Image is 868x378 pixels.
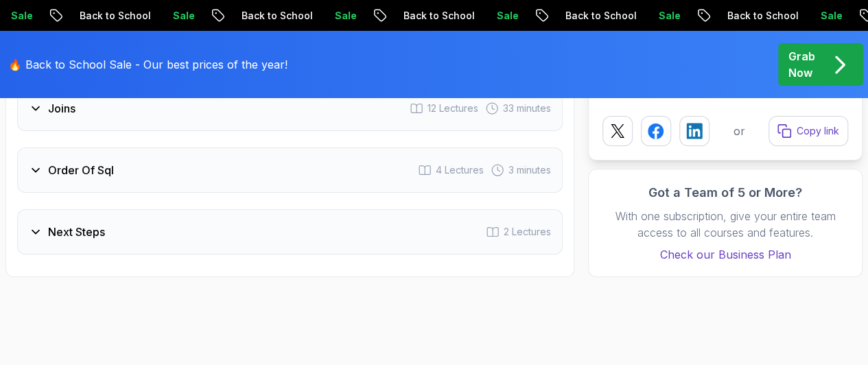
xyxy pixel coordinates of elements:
[734,123,745,139] p: or
[436,163,484,177] span: 4 Lectures
[508,163,551,177] span: 3 minutes
[644,9,688,23] p: Sale
[504,225,551,239] span: 2 Lectures
[17,147,563,193] button: Order Of Sql4 Lectures 3 minutes
[503,102,551,115] span: 33 minutes
[602,183,848,202] h3: Got a Team of 5 or More?
[427,102,478,115] span: 12 Lectures
[17,209,563,255] button: Next Steps2 Lectures
[482,9,526,23] p: Sale
[602,208,848,241] p: With one subscription, give your entire team access to all courses and features.
[17,86,563,131] button: Joins12 Lectures 33 minutes
[602,246,848,263] a: Check our Business Plan
[226,9,320,23] p: Back to School
[158,9,202,23] p: Sale
[48,224,105,240] h3: Next Steps
[64,9,158,23] p: Back to School
[320,9,364,23] p: Sale
[806,9,849,23] p: Sale
[712,9,806,23] p: Back to School
[788,48,815,81] p: Grab Now
[797,124,839,138] p: Copy link
[8,56,288,73] p: 🔥 Back to School Sale - Our best prices of the year!
[48,162,114,178] h3: Order Of Sql
[550,9,644,23] p: Back to School
[48,100,75,117] h3: Joins
[769,116,848,146] button: Copy link
[388,9,482,23] p: Back to School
